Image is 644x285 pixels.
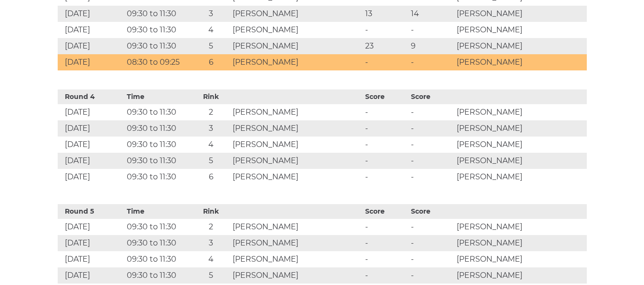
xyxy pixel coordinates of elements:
[58,137,125,153] td: [DATE]
[454,104,587,120] td: [PERSON_NAME]
[230,219,363,235] td: [PERSON_NAME]
[124,169,192,185] td: 09:30 to 11:30
[124,251,192,267] td: 09:30 to 11:30
[363,89,409,104] th: Score
[192,120,230,137] td: 3
[192,219,230,235] td: 2
[58,267,125,284] td: [DATE]
[454,54,587,70] td: [PERSON_NAME]
[409,54,454,70] td: -
[363,204,409,219] th: Score
[454,251,587,267] td: [PERSON_NAME]
[363,267,409,284] td: -
[454,219,587,235] td: [PERSON_NAME]
[409,120,454,137] td: -
[192,235,230,251] td: 3
[192,6,230,22] td: 3
[230,38,363,54] td: [PERSON_NAME]
[124,6,192,22] td: 09:30 to 11:30
[230,137,363,153] td: [PERSON_NAME]
[192,169,230,185] td: 6
[363,104,409,120] td: -
[58,89,125,104] th: Round 4
[58,169,125,185] td: [DATE]
[409,153,454,169] td: -
[58,153,125,169] td: [DATE]
[124,267,192,284] td: 09:30 to 11:30
[124,153,192,169] td: 09:30 to 11:30
[192,153,230,169] td: 5
[192,22,230,38] td: 4
[58,6,125,22] td: [DATE]
[124,137,192,153] td: 09:30 to 11:30
[454,22,587,38] td: [PERSON_NAME]
[409,22,454,38] td: -
[363,153,409,169] td: -
[363,235,409,251] td: -
[124,22,192,38] td: 09:30 to 11:30
[58,251,125,267] td: [DATE]
[230,54,363,70] td: [PERSON_NAME]
[124,38,192,54] td: 09:30 to 11:30
[409,89,454,104] th: Score
[409,6,454,22] td: 14
[124,219,192,235] td: 09:30 to 11:30
[230,120,363,137] td: [PERSON_NAME]
[409,104,454,120] td: -
[409,235,454,251] td: -
[363,137,409,153] td: -
[192,38,230,54] td: 5
[363,251,409,267] td: -
[192,267,230,284] td: 5
[363,120,409,137] td: -
[454,235,587,251] td: [PERSON_NAME]
[124,204,192,219] th: Time
[230,104,363,120] td: [PERSON_NAME]
[409,267,454,284] td: -
[58,38,125,54] td: [DATE]
[230,153,363,169] td: [PERSON_NAME]
[192,104,230,120] td: 2
[363,38,409,54] td: 23
[58,54,125,70] td: [DATE]
[192,137,230,153] td: 4
[230,22,363,38] td: [PERSON_NAME]
[230,6,363,22] td: [PERSON_NAME]
[192,204,230,219] th: Rink
[409,219,454,235] td: -
[363,219,409,235] td: -
[454,6,587,22] td: [PERSON_NAME]
[454,169,587,185] td: [PERSON_NAME]
[454,153,587,169] td: [PERSON_NAME]
[230,251,363,267] td: [PERSON_NAME]
[58,219,125,235] td: [DATE]
[230,169,363,185] td: [PERSON_NAME]
[409,204,454,219] th: Score
[124,120,192,137] td: 09:30 to 11:30
[124,104,192,120] td: 09:30 to 11:30
[192,89,230,104] th: Rink
[363,6,409,22] td: 13
[409,251,454,267] td: -
[363,22,409,38] td: -
[58,22,125,38] td: [DATE]
[409,169,454,185] td: -
[454,120,587,137] td: [PERSON_NAME]
[192,251,230,267] td: 4
[454,137,587,153] td: [PERSON_NAME]
[454,38,587,54] td: [PERSON_NAME]
[363,54,409,70] td: -
[58,204,125,219] th: Round 5
[409,38,454,54] td: 9
[124,235,192,251] td: 09:30 to 11:30
[58,104,125,120] td: [DATE]
[409,137,454,153] td: -
[58,120,125,137] td: [DATE]
[58,235,125,251] td: [DATE]
[230,235,363,251] td: [PERSON_NAME]
[363,169,409,185] td: -
[454,267,587,284] td: [PERSON_NAME]
[230,267,363,284] td: [PERSON_NAME]
[124,54,192,70] td: 08:30 to 09:25
[192,54,230,70] td: 6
